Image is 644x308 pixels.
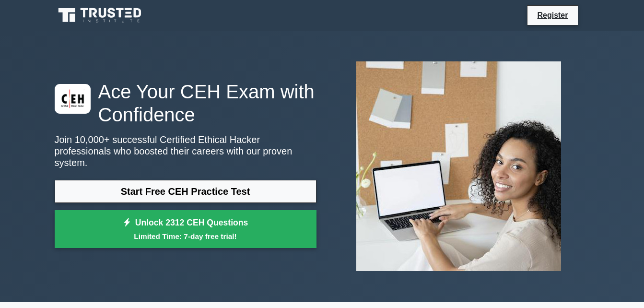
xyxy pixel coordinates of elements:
[55,134,316,168] p: Join 10,000+ successful Certified Ethical Hacker professionals who boosted their careers with our...
[531,9,574,21] a: Register
[55,210,316,249] a: Unlock 2312 CEH QuestionsLimited Time: 7-day free trial!
[55,80,316,126] h1: Ace Your CEH Exam with Confidence
[55,180,316,203] a: Start Free CEH Practice Test
[67,231,304,242] small: Limited Time: 7-day free trial!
